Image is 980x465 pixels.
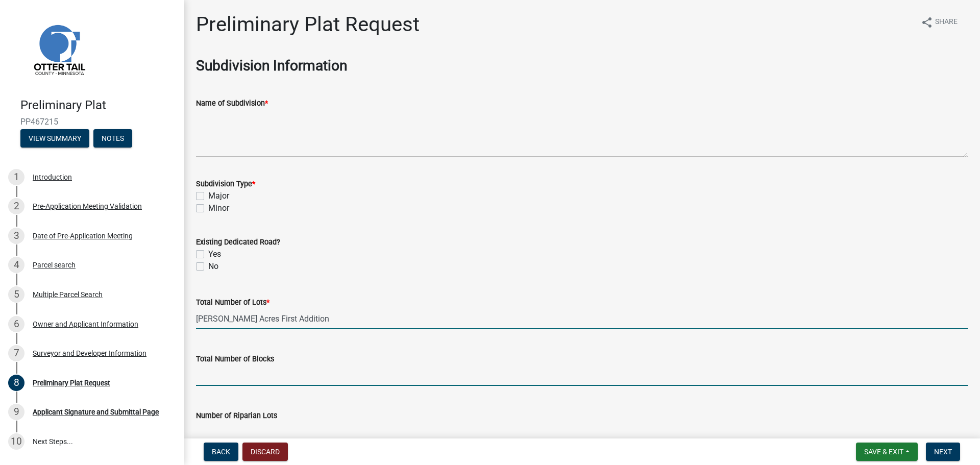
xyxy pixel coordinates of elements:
[208,260,218,273] label: No
[20,98,176,113] h4: Preliminary Plat
[20,11,97,87] img: Otter Tail County, Minnesota
[208,190,229,202] label: Major
[33,174,72,181] div: Introduction
[33,350,146,357] div: Surveyor and Developer Information
[33,232,133,239] div: Date of Pre-Application Meeting
[8,433,24,450] div: 10
[935,16,958,29] span: Share
[196,412,277,420] label: Number of Riparian Lots
[208,248,221,260] label: Yes
[921,16,933,29] i: share
[196,299,269,306] label: Total Number of Lots
[8,286,24,303] div: 5
[212,448,230,456] span: Back
[856,443,918,461] button: Save & Exit
[196,100,268,107] label: Name of Subdivision
[204,443,238,461] button: Back
[196,181,255,188] label: Subdivision Type
[8,345,24,361] div: 7
[913,12,966,32] button: shareShare
[8,228,24,244] div: 3
[93,129,132,148] button: Notes
[242,443,288,461] button: Discard
[8,198,24,214] div: 2
[33,408,159,415] div: Applicant Signature and Submittal Page
[93,135,132,143] wm-modal-confirm: Notes
[196,356,274,363] label: Total Number of Blocks
[8,257,24,273] div: 4
[20,129,89,148] button: View Summary
[33,379,110,386] div: Preliminary Plat Request
[926,443,960,461] button: Next
[8,316,24,332] div: 6
[208,202,229,214] label: Minor
[20,135,89,143] wm-modal-confirm: Summary
[8,404,24,420] div: 9
[20,117,163,127] span: PP467215
[864,448,903,456] span: Save & Exit
[33,321,138,328] div: Owner and Applicant Information
[33,291,103,298] div: Multiple Parcel Search
[33,203,142,210] div: Pre-Application Meeting Validation
[8,375,24,391] div: 8
[196,12,420,37] h1: Preliminary Plat Request
[934,448,952,456] span: Next
[196,239,280,246] label: Existing Dedicated Road?
[33,261,76,268] div: Parcel search
[196,57,347,74] strong: Subdivision Information
[8,169,24,185] div: 1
